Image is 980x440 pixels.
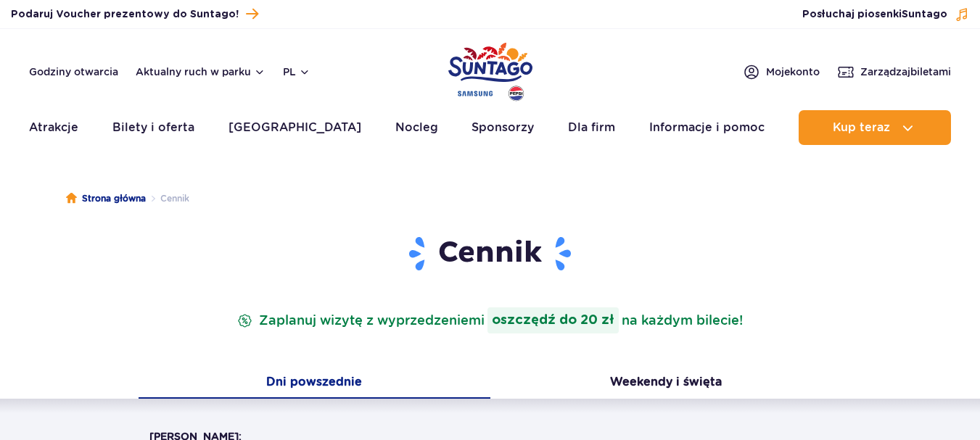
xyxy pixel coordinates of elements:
[234,307,746,333] p: Zaplanuj wizytę z wyprzedzeniem na każdym bilecie!
[490,368,842,399] button: Weekendy i święta
[802,7,947,22] span: Posłuchaj piosenki
[860,65,951,79] span: Zarządzaj biletami
[395,110,438,145] a: Nocleg
[146,191,189,206] li: Cennik
[649,110,765,145] a: Informacje i pomoc
[139,368,490,399] button: Dni powszednie
[487,307,619,333] strong: oszczędź do 20 zł
[833,121,890,134] span: Kup teraz
[472,110,534,145] a: Sponsorzy
[902,9,947,20] span: Suntago
[568,110,615,145] a: Dla firm
[29,65,118,79] a: Godziny otwarcia
[448,36,532,103] a: Park of Poland
[149,235,831,273] h1: Cennik
[11,7,239,22] span: Podaruj Voucher prezentowy do Suntago!
[837,63,951,80] a: Zarządzajbiletami
[11,4,258,24] a: Podaruj Voucher prezentowy do Suntago!
[29,110,78,145] a: Atrakcje
[799,110,951,145] button: Kup teraz
[66,191,146,206] a: Strona główna
[766,65,820,79] span: Moje konto
[283,65,310,79] button: pl
[136,66,265,78] button: Aktualny ruch w parku
[743,63,820,80] a: Mojekonto
[112,110,194,145] a: Bilety i oferta
[228,110,361,145] a: [GEOGRAPHIC_DATA]
[802,7,969,22] button: Posłuchaj piosenkiSuntago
